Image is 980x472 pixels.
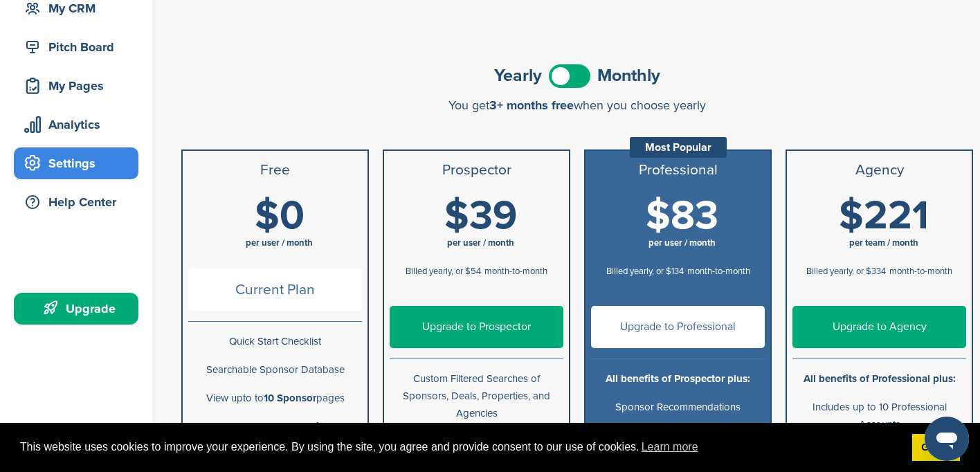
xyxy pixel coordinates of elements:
a: Pitch Board [14,31,138,63]
a: learn more about cookies [639,437,700,457]
h3: Prospector [390,162,563,179]
span: month-to-month [484,266,547,277]
span: Billed yearly, or $134 [606,266,684,277]
p: Save up to [188,418,362,435]
h3: Agency [792,162,966,179]
div: Help Center [21,190,138,215]
p: Sponsor Recommendations [591,399,765,416]
a: My Pages [14,70,138,102]
h3: Free [188,162,362,179]
div: Settings [21,151,138,176]
div: Most Popular [630,137,727,158]
div: Upgrade [21,296,138,321]
b: 5 companies [269,420,329,433]
span: month-to-month [687,266,750,277]
p: Includes up to 10 Professional Accounts [792,399,966,433]
div: Pitch Board [21,35,138,60]
h3: Professional [591,162,765,179]
a: Settings [14,147,138,179]
p: Custom Filtered Searches of Sponsors, Deals, Properties, and Agencies [390,370,563,423]
span: Billed yearly, or $334 [806,266,886,277]
div: My Pages [21,73,138,98]
a: Help Center [14,186,138,218]
div: Analytics [21,112,138,137]
a: Analytics [14,109,138,140]
p: Quick Start Checklist [188,333,362,350]
span: per user / month [447,237,514,248]
b: All benefits of Professional plus: [804,372,956,385]
p: View upto to pages [188,390,362,407]
span: $83 [646,192,718,240]
iframe: Button to launch messaging window [925,417,969,461]
a: Upgrade to Professional [591,306,765,348]
span: Current Plan [188,269,362,311]
span: per user / month [246,237,313,248]
a: Upgrade to Agency [792,306,966,348]
span: Monthly [597,67,660,84]
p: Searchable Sponsor Database [188,361,362,379]
span: 3+ months free [489,98,574,113]
b: 10 Sponsor [264,392,316,404]
span: Billed yearly, or $54 [406,266,481,277]
span: $39 [444,192,517,240]
span: month-to-month [889,266,952,277]
b: All benefits of Prospector plus: [606,372,750,385]
span: per user / month [648,237,716,248]
div: You get when you choose yearly [181,98,973,112]
a: Upgrade [14,293,138,325]
span: $221 [839,192,929,240]
span: $0 [255,192,305,240]
span: per team / month [849,237,918,248]
span: This website uses cookies to improve your experience. By using the site, you agree and provide co... [20,437,901,457]
a: dismiss cookie message [912,434,960,462]
span: Yearly [494,67,542,84]
a: Upgrade to Prospector [390,306,563,348]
